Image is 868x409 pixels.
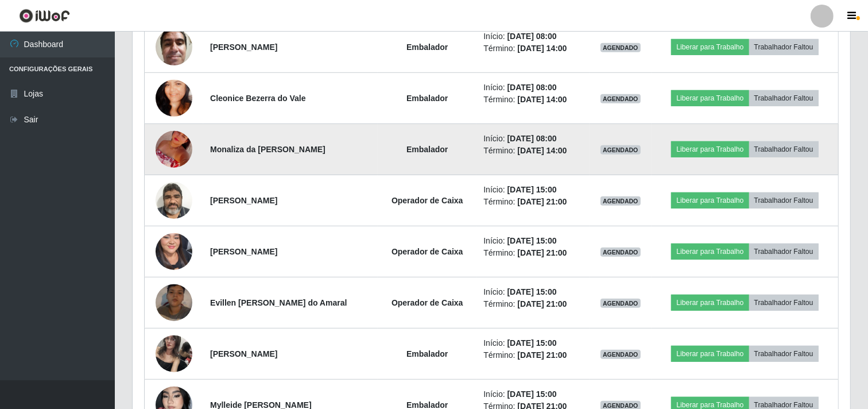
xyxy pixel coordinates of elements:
strong: Embalador [406,94,448,103]
button: Liberar para Trabalho [671,39,749,55]
button: Liberar para Trabalho [671,90,749,106]
li: Término: [483,94,582,106]
li: Término: [483,196,582,208]
span: AGENDADO [600,196,641,206]
button: Trabalhador Faltou [749,346,819,362]
time: [DATE] 15:00 [507,287,557,296]
img: 1625107347864.jpeg [156,176,192,225]
time: [DATE] 21:00 [517,299,567,308]
span: AGENDADO [600,248,641,257]
time: [DATE] 15:00 [507,389,557,399]
time: [DATE] 14:00 [517,44,567,53]
time: [DATE] 15:00 [507,185,557,194]
img: 1606512880080.jpeg [156,22,192,71]
strong: Embalador [406,349,448,358]
li: Término: [483,145,582,157]
time: [DATE] 08:00 [507,83,557,92]
button: Liberar para Trabalho [671,141,749,157]
li: Início: [483,286,582,298]
li: Término: [483,298,582,310]
img: CoreUI Logo [19,9,70,23]
button: Liberar para Trabalho [671,346,749,362]
li: Término: [483,247,582,259]
strong: Operador de Caixa [392,298,463,307]
button: Liberar para Trabalho [671,295,749,311]
li: Início: [483,337,582,349]
strong: [PERSON_NAME] [210,43,277,52]
button: Liberar para Trabalho [671,244,749,260]
button: Liberar para Trabalho [671,192,749,209]
strong: [PERSON_NAME] [210,196,277,205]
time: [DATE] 21:00 [517,350,567,360]
li: Início: [483,388,582,400]
span: AGENDADO [600,145,641,155]
span: AGENDADO [600,299,641,308]
img: 1628262185809.jpeg [156,329,192,378]
span: AGENDADO [600,350,641,359]
time: [DATE] 14:00 [517,146,567,155]
span: AGENDADO [600,43,641,52]
strong: Monaliza da [PERSON_NAME] [210,145,325,154]
strong: Embalador [406,43,448,52]
button: Trabalhador Faltou [749,192,819,209]
strong: [PERSON_NAME] [210,247,277,256]
time: [DATE] 15:00 [507,236,557,245]
strong: Cleonice Bezerra do Vale [210,94,306,103]
li: Início: [483,184,582,196]
time: [DATE] 08:00 [507,32,557,41]
button: Trabalhador Faltou [749,39,819,55]
img: 1751338751212.jpeg [156,270,192,335]
time: [DATE] 08:00 [507,134,557,143]
strong: Operador de Caixa [392,196,463,205]
span: AGENDADO [600,94,641,103]
button: Trabalhador Faltou [749,141,819,157]
strong: Evillen [PERSON_NAME] do Amaral [210,298,347,307]
button: Trabalhador Faltou [749,295,819,311]
strong: Embalador [406,145,448,154]
button: Trabalhador Faltou [749,90,819,106]
li: Início: [483,235,582,247]
time: [DATE] 21:00 [517,197,567,206]
li: Início: [483,133,582,145]
li: Início: [483,30,582,43]
time: [DATE] 21:00 [517,248,567,257]
strong: Operador de Caixa [392,247,463,256]
li: Término: [483,43,582,55]
img: 1750900029799.jpeg [156,212,192,291]
img: 1620185251285.jpeg [156,65,192,131]
button: Trabalhador Faltou [749,244,819,260]
img: 1756405310247.jpeg [156,117,192,182]
li: Início: [483,82,582,94]
time: [DATE] 14:00 [517,95,567,104]
li: Término: [483,349,582,361]
strong: [PERSON_NAME] [210,349,277,358]
time: [DATE] 15:00 [507,338,557,348]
